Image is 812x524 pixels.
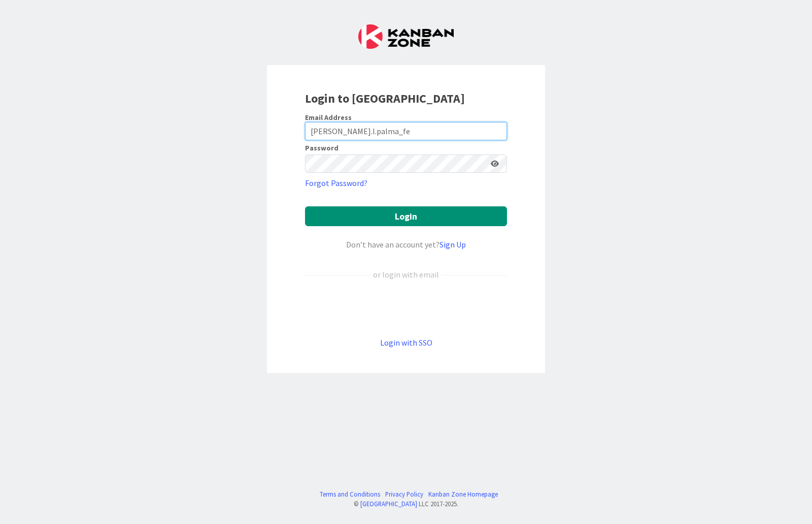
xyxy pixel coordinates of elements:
div: © LLC 2017- 2025 . [315,499,498,509]
a: [GEOGRAPHIC_DATA] [360,500,417,508]
img: Kanban Zone [358,24,454,49]
div: Don’t have an account yet? [305,238,507,251]
a: Sign Up [439,239,466,250]
a: Terms and Conditions [320,489,380,499]
a: Privacy Policy [385,489,423,499]
a: Login with SSO [380,337,432,348]
a: Kanban Zone Homepage [428,489,498,499]
iframe: Botão Iniciar sessão com o Google [300,297,512,320]
button: Login [305,206,507,226]
label: Email Address [305,113,352,122]
div: or login with email [370,268,442,281]
a: Forgot Password? [305,177,367,189]
label: Password [305,144,339,151]
b: Login to [GEOGRAPHIC_DATA] [305,90,465,106]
